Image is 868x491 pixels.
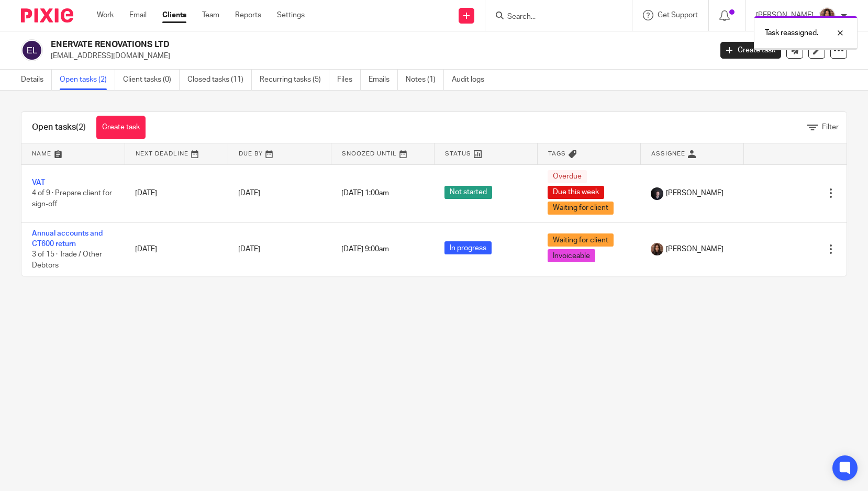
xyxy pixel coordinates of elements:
[32,189,112,208] span: 4 of 9 · Prepare client for sign-off
[51,39,574,50] h2: ENERVATE RENOVATIONS LTD
[76,123,86,131] span: (2)
[238,189,260,197] span: [DATE]
[260,70,329,90] a: Recurring tasks (5)
[96,116,146,139] a: Create task
[444,186,492,199] span: Not started
[765,28,818,38] p: Task reassigned.
[548,186,604,199] span: Due this week
[32,122,86,133] h1: Open tasks
[666,244,724,254] span: [PERSON_NAME]
[32,251,102,269] span: 3 of 15 · Trade / Other Debtors
[548,170,587,183] span: Overdue
[548,233,614,247] span: Waiting for client
[235,10,261,20] a: Reports
[32,230,103,248] a: Annual accounts and CT600 return
[21,8,73,23] img: Pixie
[32,179,45,186] a: VAT
[202,10,219,20] a: Team
[337,70,361,90] a: Files
[341,189,389,197] span: [DATE] 1:00am
[819,7,836,24] img: Headshot.jpg
[452,70,492,90] a: Audit logs
[651,243,663,255] img: Headshot.jpg
[666,188,724,198] span: [PERSON_NAME]
[125,164,228,222] td: [DATE]
[21,70,52,90] a: Details
[720,42,781,59] a: Create task
[445,151,471,157] span: Status
[123,70,180,90] a: Client tasks (0)
[341,246,389,253] span: [DATE] 9:00am
[548,151,566,157] span: Tags
[125,222,228,276] td: [DATE]
[129,10,147,20] a: Email
[369,70,398,90] a: Emails
[238,246,260,253] span: [DATE]
[277,10,305,20] a: Settings
[651,187,663,200] img: 455A2509.jpg
[444,241,492,254] span: In progress
[162,10,186,20] a: Clients
[97,10,114,20] a: Work
[187,70,252,90] a: Closed tasks (11)
[51,51,705,61] p: [EMAIL_ADDRESS][DOMAIN_NAME]
[60,70,115,90] a: Open tasks (2)
[21,39,43,61] img: svg%3E
[548,202,614,215] span: Waiting for client
[548,249,595,262] span: Invoiceable
[822,124,839,131] span: Filter
[342,151,397,157] span: Snoozed Until
[406,70,444,90] a: Notes (1)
